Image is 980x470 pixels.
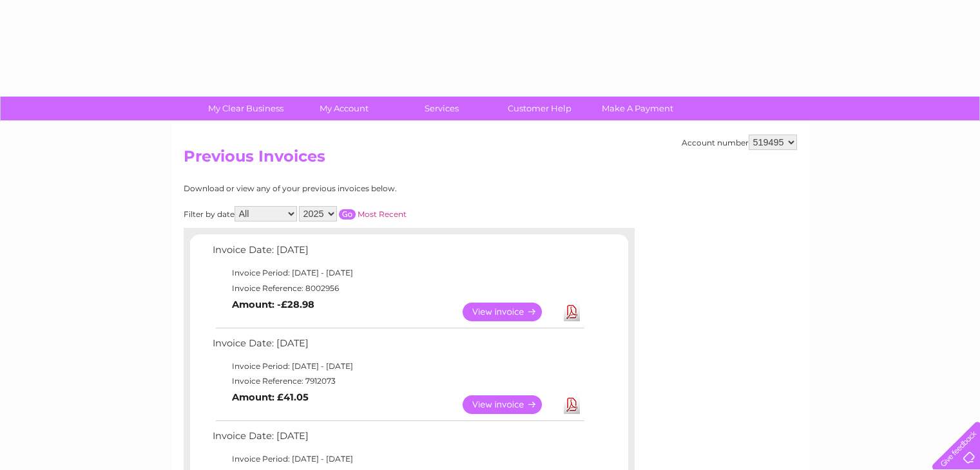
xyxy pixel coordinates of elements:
div: Download or view any of your previous invoices below. [184,184,522,193]
a: My Clear Business [193,97,299,120]
div: Filter by date [184,206,522,221]
a: View [463,395,557,414]
a: Download [564,395,580,414]
div: Account number [682,135,797,150]
a: Most Recent [358,209,407,219]
a: Customer Help [486,97,593,120]
td: Invoice Date: [DATE] [209,428,586,451]
td: Invoice Date: [DATE] [209,241,586,265]
td: Invoice Date: [DATE] [209,335,586,359]
td: Invoice Period: [DATE] - [DATE] [209,359,586,374]
b: Amount: £41.05 [232,391,309,403]
a: Download [564,303,580,321]
a: Services [389,97,495,120]
a: Make A Payment [584,97,691,120]
a: View [463,303,557,321]
td: Invoice Period: [DATE] - [DATE] [209,265,586,281]
a: My Account [291,97,397,120]
td: Invoice Reference: 8002956 [209,281,586,296]
td: Invoice Reference: 7912073 [209,373,586,389]
b: Amount: -£28.98 [232,299,314,310]
h2: Previous Invoices [184,147,797,172]
td: Invoice Period: [DATE] - [DATE] [209,451,586,467]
